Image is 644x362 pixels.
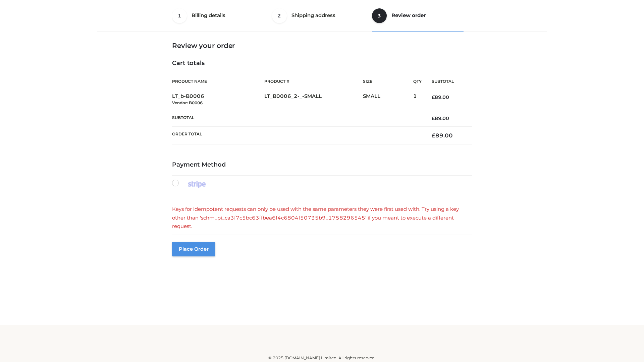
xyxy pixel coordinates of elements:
[172,110,422,126] th: Subtotal
[413,89,422,110] td: 1
[172,60,472,67] h4: Cart totals
[363,74,410,89] th: Size
[172,205,472,231] div: Keys for idempotent requests can only be used with the same parameters they were first used with....
[432,115,449,121] bdi: 89.00
[432,132,435,139] span: £
[172,242,215,256] button: Place order
[422,74,472,89] th: Subtotal
[363,89,413,110] td: SMALL
[413,74,422,89] th: Qty
[264,89,363,110] td: LT_B0006_2-_-SMALL
[172,89,264,110] td: LT_b-B0006
[172,74,264,89] th: Product Name
[264,74,363,89] th: Product #
[100,355,544,361] div: © 2025 [DOMAIN_NAME] Limited. All rights reserved.
[432,94,449,100] bdi: 89.00
[172,42,472,50] h3: Review your order
[432,115,435,121] span: £
[172,127,422,144] th: Order Total
[172,161,472,169] h4: Payment Method
[432,94,435,100] span: £
[172,100,203,105] small: Vendor: B0006
[432,132,453,139] bdi: 89.00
